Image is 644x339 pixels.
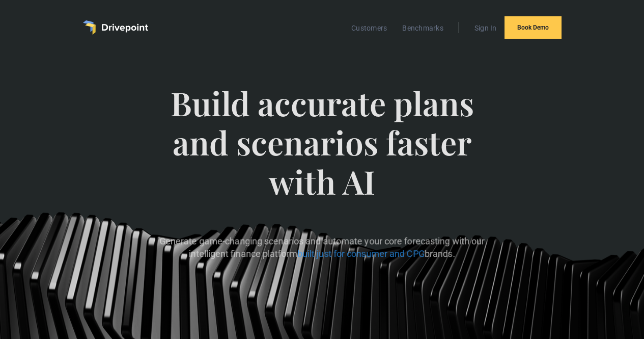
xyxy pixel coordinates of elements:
[397,21,449,35] a: Benchmarks
[469,21,502,35] a: Sign In
[83,20,148,35] a: home
[346,21,392,35] a: Customers
[141,84,503,221] span: Build accurate plans and scenarios faster with AI
[505,16,562,39] a: Book Demo
[141,235,503,260] p: Generate game-changing scenarios and automate your core forecasting with our intelligent finance ...
[297,249,425,259] span: built just for consumer and CPG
